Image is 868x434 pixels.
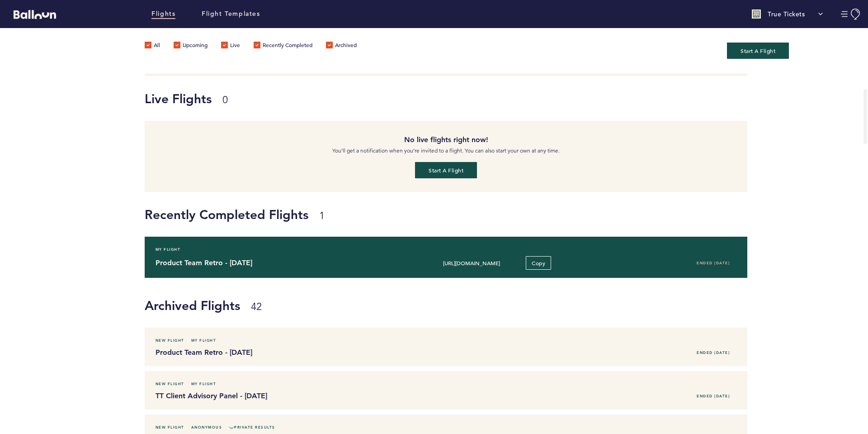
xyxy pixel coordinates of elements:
[221,42,240,51] label: Live
[697,261,730,265] span: Ended [DATE]
[326,42,357,51] label: Archived
[151,9,175,19] a: Flights
[526,256,551,270] button: Copy
[156,391,390,401] h4: TT Client Advisory Panel - [DATE]
[156,379,184,388] span: New Flight
[319,210,325,222] small: 1
[156,336,184,345] span: New Flight
[202,9,260,19] a: Flight Templates
[145,90,741,108] h1: Live Flights
[145,205,861,224] h1: Recently Completed Flights
[151,134,741,145] h4: No live flights right now!
[727,43,789,59] button: Start A Flight
[254,42,312,51] label: Recently Completed
[841,9,861,20] button: Manage Account
[229,423,275,432] span: Private Results
[191,336,217,345] span: My Flight
[251,300,262,313] small: 42
[191,379,217,388] span: My Flight
[145,296,861,315] h1: Archived Flights
[222,94,228,106] small: 0
[156,347,390,358] h4: Product Team Retro - [DATE]
[151,146,741,155] p: You’ll get a notification when you’re invited to a flight. You can also start your own at any time.
[14,10,56,19] svg: Balloon
[747,5,827,23] button: True Tickets
[7,9,56,19] a: Balloon
[145,42,160,51] label: All
[174,42,208,51] label: Upcoming
[697,394,730,398] span: Ended [DATE]
[156,258,390,268] h4: Product Team Retro - [DATE]
[156,245,181,254] span: My Flight
[156,423,184,432] span: New Flight
[697,350,730,355] span: Ended [DATE]
[415,162,477,178] button: Start a flight
[191,423,222,432] span: Anonymous
[532,259,545,267] span: Copy
[768,10,805,19] p: True Tickets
